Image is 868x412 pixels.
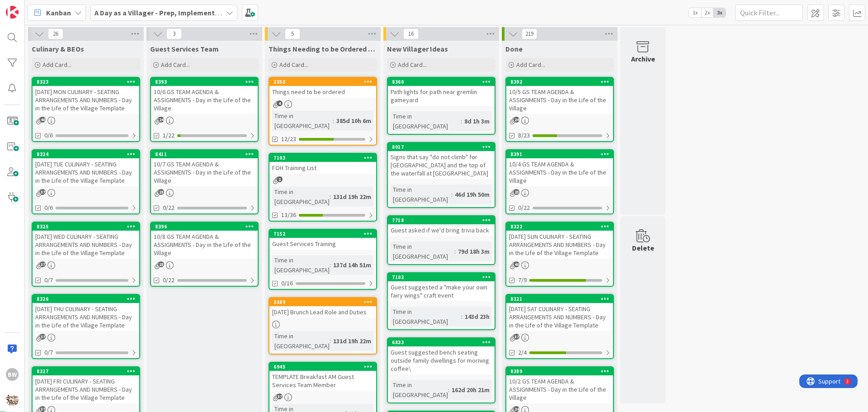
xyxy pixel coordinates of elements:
[388,338,495,346] div: 6833
[388,78,495,106] div: 8360Path lights for path near gremlin gameyard
[37,151,139,157] div: 8324
[40,334,46,340] span: 37
[331,192,373,202] div: 131d 19h 22m
[6,368,19,381] div: BW
[33,86,139,114] div: [DATE] MON CULINARY - SEATING ARRANGEMENTS AND NUMBERS - Day in the Life of the Village Template
[518,131,530,140] span: 8/23
[506,375,613,403] div: 10/2 GS TEAM AGENDA & ASSIGNMENTS - Day in the Life of the Village
[330,260,331,270] span: :
[391,185,451,204] div: Time in [GEOGRAPHIC_DATA]
[330,336,331,346] span: :
[40,189,46,195] span: 37
[506,295,613,303] div: 8321
[388,151,495,179] div: Signs that say "do not climb" for [GEOGRAPHIC_DATA] and the top of the waterfall at [GEOGRAPHIC_D...
[37,296,139,302] div: 8326
[269,238,376,250] div: Guest Services Training
[451,189,453,199] span: :
[269,154,376,174] div: 7103FOH Training List
[158,189,164,195] span: 23
[506,367,613,403] div: 838910/2 GS TEAM AGENDA & ASSIGNMENTS - Day in the Life of the Village
[514,189,519,195] span: 23
[151,150,258,158] div: 8411
[19,1,41,12] span: Support
[285,28,300,39] span: 5
[388,216,495,236] div: 7718Guest asked if we'd bring trivia back
[46,7,71,18] span: Kanban
[150,44,219,53] span: Guest Services Team
[506,367,613,375] div: 8389
[510,151,613,157] div: 8391
[506,303,613,331] div: [DATE] SAT CULINARY - SEATING ARRANGEMENTS AND NUMBERS - Day in the Life of the Village Template
[33,295,139,303] div: 8326
[331,336,373,346] div: 131d 19h 22m
[33,223,139,231] div: 8325
[391,380,448,400] div: Time in [GEOGRAPHIC_DATA]
[269,86,376,98] div: Things need to be ordered
[33,367,139,403] div: 8327[DATE] FRI CULINARY - SEATING ARRANGEMENTS AND NUMBERS - Day in the Life of the Village Template
[388,224,495,236] div: Guest asked if we'd bring trivia back
[33,158,139,186] div: [DATE] TUE CULINARY - SEATING ARRANGEMENTS AND NUMBERS - Day in the Life of the Village Template
[506,223,613,259] div: 8322[DATE] SUN CULINARY - SEATING ARRANGEMENTS AND NUMBERS - Day in the Life of the Village Template
[274,155,376,161] div: 7103
[32,44,84,53] span: Culinary & BEOs
[631,53,655,64] div: Archive
[388,273,495,301] div: 7102Guest suggested a "make your own fairy wings" craft event
[506,78,613,86] div: 8392
[506,295,613,331] div: 8321[DATE] SAT CULINARY - SEATING ARRANGEMENTS AND NUMBERS - Day in the Life of the Village Template
[453,189,492,199] div: 46d 19h 50m
[388,338,495,374] div: 6833Guest suggested bench seating outside family dwellings for morning coffee\
[158,261,164,267] span: 23
[701,8,713,17] span: 2x
[388,216,495,224] div: 7718
[388,86,495,106] div: Path lights for path near gremlin gameyard
[514,334,519,340] span: 37
[94,8,256,17] b: A Day as a Villager - Prep, Implement and Execute
[274,79,376,85] div: 2858
[33,223,139,259] div: 8325[DATE] WED CULINARY - SEATING ARRANGEMENTS AND NUMBERS - Day in the Life of the Village Template
[269,230,376,250] div: 7152Guest Services Training
[506,78,613,114] div: 839210/5 GS TEAM AGENDA & ASSIGNMENTS - Day in the Life of the Village
[163,131,175,140] span: 1/22
[155,223,258,230] div: 8396
[514,117,519,123] span: 24
[713,8,726,17] span: 3x
[281,279,293,288] span: 0/16
[388,78,495,86] div: 8360
[391,111,461,131] div: Time in [GEOGRAPHIC_DATA]
[388,143,495,151] div: 8017
[277,100,283,106] span: 4
[735,5,803,21] input: Quick Filter...
[44,203,53,213] span: 0/6
[277,176,283,182] span: 1
[388,281,495,301] div: Guest suggested a "make your own fairy wings" craft event
[510,223,613,230] div: 8322
[151,158,258,186] div: 10/7 GS TEAM AGENDA & ASSIGNMENTS - Day in the Life of the Village
[272,187,330,207] div: Time in [GEOGRAPHIC_DATA]
[272,255,330,275] div: Time in [GEOGRAPHIC_DATA]
[334,116,373,126] div: 385d 10h 6m
[387,44,448,53] span: New Villager Ideas
[506,223,613,231] div: 8322
[151,223,258,259] div: 839610/8 GS TEAM AGENDA & ASSIGNMENTS - Day in the Life of the Village
[269,230,376,238] div: 7152
[632,242,654,253] div: Delete
[279,61,308,69] span: Add Card...
[506,158,613,186] div: 10/4 GS TEAM AGENDA & ASSIGNMENTS - Day in the Life of the Village
[274,364,376,370] div: 6945
[33,231,139,259] div: [DATE] WED CULINARY - SEATING ARRANGEMENTS AND NUMBERS - Day in the Life of the Village Template
[514,261,519,267] span: 40
[269,78,376,86] div: 2858
[163,275,175,285] span: 0/22
[269,371,376,391] div: TEMPLATE Breakfast AM Guest Services Team Member
[461,116,462,126] span: :
[274,231,376,237] div: 7152
[518,275,527,285] span: 7/9
[166,28,182,39] span: 3
[33,303,139,331] div: [DATE] THU CULINARY - SEATING ARRANGEMENTS AND NUMBERS - Day in the Life of the Village Template
[151,78,258,86] div: 8393
[388,273,495,281] div: 7102
[40,406,46,412] span: 37
[392,339,495,346] div: 6833
[518,203,530,213] span: 0/22
[398,61,427,69] span: Add Card...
